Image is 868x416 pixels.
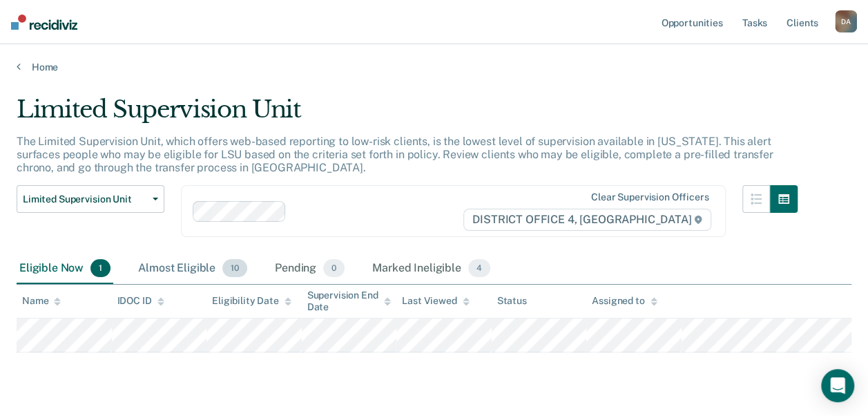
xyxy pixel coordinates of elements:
[17,254,113,284] div: Eligible Now1
[468,259,490,277] span: 4
[23,193,147,205] span: Limited Supervision Unit
[591,191,708,203] div: Clear supervision officers
[117,295,164,307] div: IDOC ID
[323,259,345,277] span: 0
[369,254,493,284] div: Marked Ineligible4
[835,10,857,32] button: DA
[17,95,798,135] div: Limited Supervision Unit
[402,295,469,307] div: Last Viewed
[11,15,77,30] img: Recidiviz
[463,209,711,231] span: DISTRICT OFFICE 4, [GEOGRAPHIC_DATA]
[222,259,247,277] span: 10
[135,254,250,284] div: Almost Eligible10
[835,10,857,32] div: D A
[17,185,164,213] button: Limited Supervision Unit
[592,295,657,307] div: Assigned to
[212,295,291,307] div: Eligibility Date
[17,135,773,174] p: The Limited Supervision Unit, which offers web-based reporting to low-risk clients, is the lowest...
[821,369,854,402] div: Open Intercom Messenger
[307,290,392,313] div: Supervision End Date
[17,61,851,73] a: Home
[497,295,527,307] div: Status
[90,259,110,277] span: 1
[22,295,61,307] div: Name
[272,254,347,284] div: Pending0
